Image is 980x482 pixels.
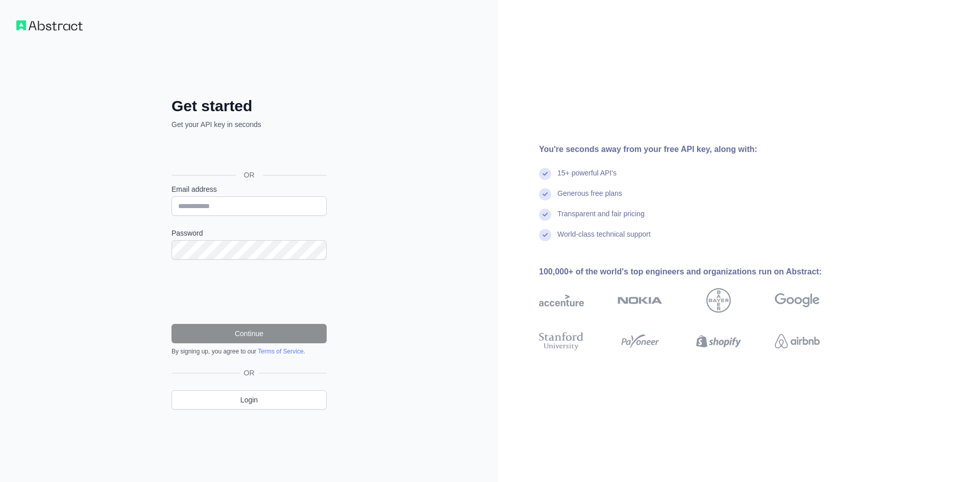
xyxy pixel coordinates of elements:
[539,288,584,313] img: accenture
[171,390,327,410] a: Login
[557,209,645,229] div: Transparent and fair pricing
[539,168,551,180] img: check mark
[539,330,584,352] img: stanford university
[539,143,852,156] div: You're seconds away from your free API key, along with:
[696,330,741,352] img: shopify
[236,170,263,180] span: OR
[539,229,551,241] img: check mark
[171,184,327,194] label: Email address
[171,347,327,356] div: By signing up, you agree to our .
[171,272,327,312] iframe: reCAPTCHA
[557,168,617,188] div: 15+ powerful API's
[16,20,83,31] img: Workflow
[618,288,663,313] img: nokia
[557,229,651,249] div: World-class technical support
[171,228,327,238] label: Password
[775,330,820,352] img: airbnb
[171,324,327,343] button: Continue
[171,119,327,130] p: Get your API key in seconds
[171,97,327,115] h2: Get started
[539,188,551,200] img: check mark
[775,288,820,313] img: google
[557,188,622,209] div: Generous free plans
[240,368,259,378] span: OR
[539,266,852,278] div: 100,000+ of the world's top engineers and organizations run on Abstract:
[618,330,663,352] img: payoneer
[166,141,330,163] iframe: Sign in with Google Button
[258,348,303,355] a: Terms of Service
[706,288,731,313] img: bayer
[539,209,551,221] img: check mark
